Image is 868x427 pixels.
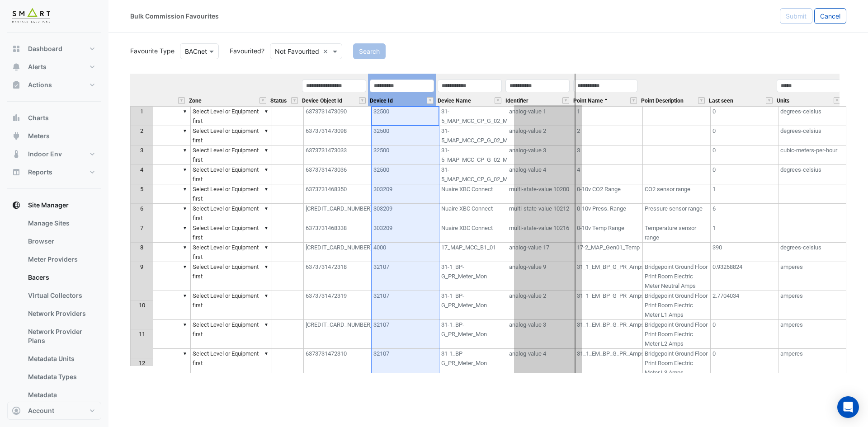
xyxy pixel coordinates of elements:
[263,243,270,252] div: ▼
[507,126,575,145] td: analog-value 2
[507,262,575,291] td: analog-value 9
[28,150,62,159] span: Indoor Env
[575,106,643,126] td: 1
[575,349,643,378] td: 31_1_EM_BP_G_PR_Amps_L3
[439,262,507,291] td: 31-1_BP-G_PR_Meter_Mon
[189,98,202,104] span: Zone
[837,396,859,418] div: Open Intercom Messenger
[372,291,439,320] td: 32107
[140,244,143,251] span: 8
[709,98,733,104] span: Last seen
[439,243,507,262] td: 17_MAP_MCC_B1_01
[7,58,101,76] button: Alerts
[191,262,272,291] td: Select Level or Equipment first
[711,243,778,262] td: 390
[12,150,21,159] app-icon: Indoor Env
[304,106,372,126] td: 6373731473090
[263,184,270,194] div: ▼
[181,223,189,233] div: ▼
[7,109,101,127] button: Charts
[191,320,272,349] td: Select Level or Equipment first
[439,184,507,204] td: Nuaire XBC Connect
[778,262,846,291] td: amperes
[711,349,778,378] td: 0
[711,262,778,291] td: 0.93268824
[140,186,143,192] span: 5
[778,165,846,184] td: degrees-celsius
[439,291,507,320] td: 31-1_BP-G_PR_Meter_Mon
[778,320,846,349] td: amperes
[372,184,439,204] td: 303209
[139,360,145,366] span: 12
[304,204,372,223] td: [CREDIT_CARD_NUMBER]
[28,113,49,122] span: Charts
[575,126,643,145] td: 2
[711,223,778,243] td: 1
[140,225,143,231] span: 7
[711,204,778,223] td: 6
[181,184,189,194] div: ▼
[263,223,270,233] div: ▼
[191,291,272,320] td: Select Level or Equipment first
[507,165,575,184] td: analog-value 4
[7,196,101,214] button: Site Manager
[507,145,575,165] td: analog-value 3
[263,320,270,329] div: ▼
[28,80,52,89] span: Actions
[191,223,272,243] td: Select Level or Equipment first
[224,46,264,56] label: Favourited?
[505,98,528,104] span: Identifier
[372,165,439,184] td: 32500
[439,204,507,223] td: Nuaire XBC Connect
[507,243,575,262] td: analog-value 17
[181,320,189,329] div: ▼
[181,243,189,252] div: ▼
[28,406,54,415] span: Account
[778,126,846,145] td: degrees-celsius
[181,262,189,272] div: ▼
[507,106,575,126] td: analog-value 1
[439,349,507,378] td: 31-1_BP-G_PR_Meter_Mon
[575,291,643,320] td: 31_1_EM_BP_G_PR_Amps_L1
[28,201,69,210] span: Site Manager
[263,204,270,213] div: ▼
[304,349,372,378] td: 6373731472310
[140,166,143,173] span: 4
[191,106,272,126] td: Select Level or Equipment first
[181,165,189,174] div: ▼
[7,163,101,181] button: Reports
[28,62,47,71] span: Alerts
[439,145,507,165] td: 31-5_MAP_MCC_CP_G_02_MBus
[12,201,21,210] app-icon: Site Manager
[575,145,643,165] td: 3
[820,12,840,20] span: Cancel
[12,62,21,71] app-icon: Alerts
[304,320,372,349] td: [CREDIT_CARD_NUMBER]
[507,291,575,320] td: analog-value 2
[181,349,189,358] div: ▼
[439,126,507,145] td: 31-5_MAP_MCC_CP_G_02_MBus
[575,320,643,349] td: 31_1_EM_BP_G_PR_Amps_L2
[28,44,62,53] span: Dashboard
[263,107,270,116] div: ▼
[575,243,643,262] td: 17-2_MAP_Gen01_Temp
[7,40,101,58] button: Dashboard
[372,320,439,349] td: 32107
[7,76,101,94] button: Actions
[191,349,272,378] td: Select Level or Equipment first
[778,106,846,126] td: degrees-celsius
[263,291,270,300] div: ▼
[21,250,101,268] a: Meter Providers
[130,11,219,21] div: Bulk Commission Favourites
[304,243,372,262] td: [CREDIT_CARD_NUMBER]
[643,184,711,204] td: CO2 sensor range
[304,184,372,204] td: 6373731468350
[21,286,101,305] a: Virtual Collectors
[372,349,439,378] td: 32107
[191,243,272,262] td: Select Level or Equipment first
[191,204,272,223] td: Select Level or Equipment first
[140,205,143,212] span: 6
[711,320,778,349] td: 0
[643,204,711,223] td: Pressure sensor range
[575,262,643,291] td: 31_1_EM_BP_G_PR_Amps_Avg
